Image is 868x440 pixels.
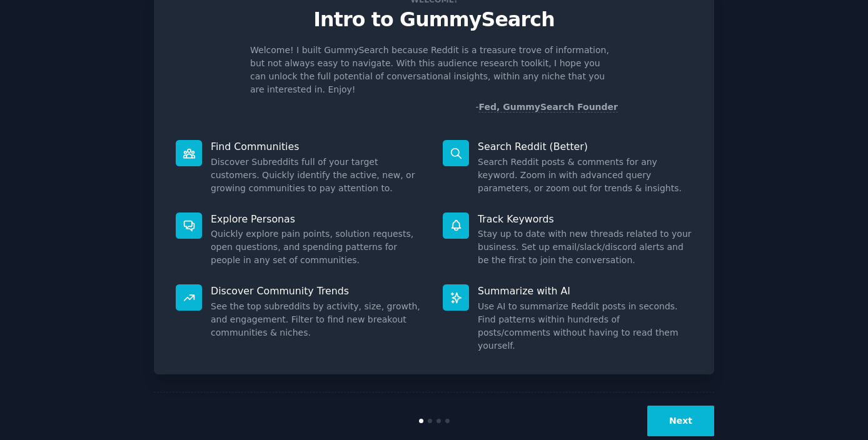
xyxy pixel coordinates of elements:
[478,212,692,226] p: Track Keywords
[211,156,425,195] dd: Discover Subreddits full of your target customers. Quickly identify the active, new, or growing c...
[478,227,692,267] dd: Stay up to date with new threads related to your business. Set up email/slack/discord alerts and ...
[211,212,425,226] p: Explore Personas
[211,284,425,297] p: Discover Community Trends
[211,140,425,153] p: Find Communities
[647,406,714,436] button: Next
[478,300,692,352] dd: Use AI to summarize Reddit posts in seconds. Find patterns within hundreds of posts/comments with...
[478,156,692,195] dd: Search Reddit posts & comments for any keyword. Zoom in with advanced query parameters, or zoom o...
[211,300,425,339] dd: See the top subreddits by activity, size, growth, and engagement. Filter to find new breakout com...
[250,44,618,96] p: Welcome! I built GummySearch because Reddit is a treasure trove of information, but not always ea...
[475,101,618,114] div: -
[478,140,692,153] p: Search Reddit (Better)
[211,227,425,267] dd: Quickly explore pain points, solution requests, open questions, and spending patterns for people ...
[167,9,701,31] p: Intro to GummySearch
[478,284,692,297] p: Summarize with AI
[478,102,618,112] a: Fed, GummySearch Founder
